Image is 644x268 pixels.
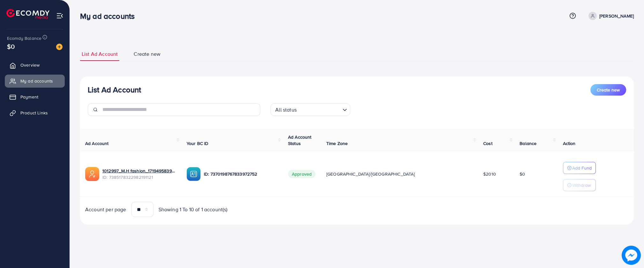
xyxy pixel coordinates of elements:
[299,104,340,114] input: Search for option
[5,75,65,87] a: My ad accounts
[520,171,525,177] span: $0
[288,170,315,178] span: Approved
[586,12,634,20] a: [PERSON_NAME]
[6,9,49,19] img: logo
[326,140,348,147] span: Time Zone
[7,42,15,51] span: $0
[56,12,63,19] img: menu
[80,11,140,21] h3: My ad accounts
[102,168,176,174] a: 1012997_M.H fashion_1719495839504
[572,164,592,172] p: Add Fund
[590,84,626,96] button: Create new
[7,35,41,41] span: Ecomdy Balance
[326,171,415,177] span: [GEOGRAPHIC_DATA]/[GEOGRAPHIC_DATA]
[483,171,496,177] span: $2010
[5,106,65,119] a: Product Links
[483,140,492,147] span: Cost
[134,50,160,58] span: Create new
[88,85,141,94] h3: List Ad Account
[85,167,99,181] img: ic-ads-acc.e4c84228.svg
[622,246,641,265] img: image
[274,105,298,114] span: All status
[599,12,634,20] p: [PERSON_NAME]
[56,44,63,50] img: image
[563,162,596,174] button: Add Fund
[520,140,537,147] span: Balance
[204,170,278,178] p: ID: 7370198767833972752
[82,50,118,58] span: List Ad Account
[85,140,109,147] span: Ad Account
[5,91,65,103] a: Payment
[563,179,596,191] button: Withdraw
[20,78,53,84] span: My ad accounts
[288,134,312,147] span: Ad Account Status
[270,103,350,116] div: Search for option
[20,110,48,116] span: Product Links
[102,174,176,180] span: ID: 7385178322982191121
[102,168,176,181] div: <span class='underline'>1012997_M.H fashion_1719495839504</span></br>7385178322982191121
[20,94,38,100] span: Payment
[597,87,620,93] span: Create new
[563,140,576,147] span: Action
[159,206,228,213] span: Showing 1 To 10 of 1 account(s)
[85,206,126,213] span: Account per page
[187,140,209,147] span: Your BC ID
[5,59,65,71] a: Overview
[572,181,591,189] p: Withdraw
[20,62,40,68] span: Overview
[187,167,201,181] img: ic-ba-acc.ded83a64.svg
